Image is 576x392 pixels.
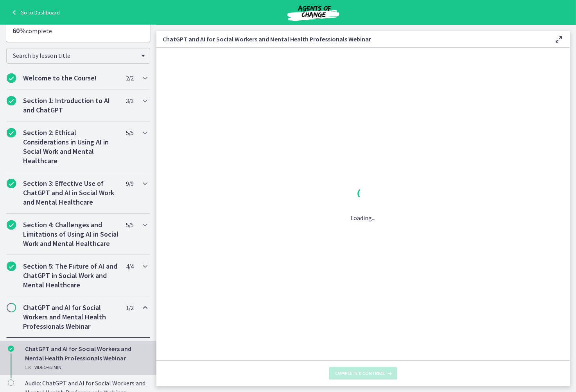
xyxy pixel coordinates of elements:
[351,186,376,204] div: 1
[23,96,118,115] h2: Section 1: Introduction to AI and ChatGPT
[329,367,397,380] button: Complete & continue
[7,262,16,271] i: Completed
[9,8,60,17] a: Go to Dashboard
[23,128,118,166] h2: Section 2: Ethical Considerations in Using AI in Social Work and Mental Healthcare
[23,262,118,290] h2: Section 5: The Future of AI and ChatGPT in Social Work and Mental Healthcare
[47,363,61,372] span: · 62 min
[7,128,16,137] i: Completed
[23,179,118,207] h2: Section 3: Effective Use of ChatGPT and AI in Social Work and Mental Healthcare
[25,344,147,372] div: ChatGPT and AI for Social Workers and Mental Health Professionals Webinar
[126,220,133,230] span: 5 / 5
[23,73,118,83] h2: Welcome to the Course!
[8,346,14,352] i: Completed
[126,179,133,188] span: 9 / 9
[7,179,16,188] i: Completed
[163,34,542,44] h3: ChatGPT and AI for Social Workers and Mental Health Professionals Webinar
[126,73,133,83] span: 2 / 2
[13,26,144,36] p: complete
[25,363,147,372] div: Video
[126,96,133,105] span: 3 / 3
[126,128,133,137] span: 5 / 5
[13,26,26,35] span: 60%
[7,220,16,230] i: Completed
[23,220,118,248] h2: Section 4: Challenges and Limitations of Using AI in Social Work and Mental Healthcare
[13,52,137,59] span: Search by lesson title
[126,303,133,312] span: 1 / 2
[266,3,360,22] img: Agents of Change
[6,48,150,64] div: Search by lesson title
[7,96,16,105] i: Completed
[126,262,133,271] span: 4 / 4
[335,370,385,376] span: Complete & continue
[7,73,16,83] i: Completed
[23,303,118,331] h2: ChatGPT and AI for Social Workers and Mental Health Professionals Webinar
[351,213,376,223] p: Loading...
